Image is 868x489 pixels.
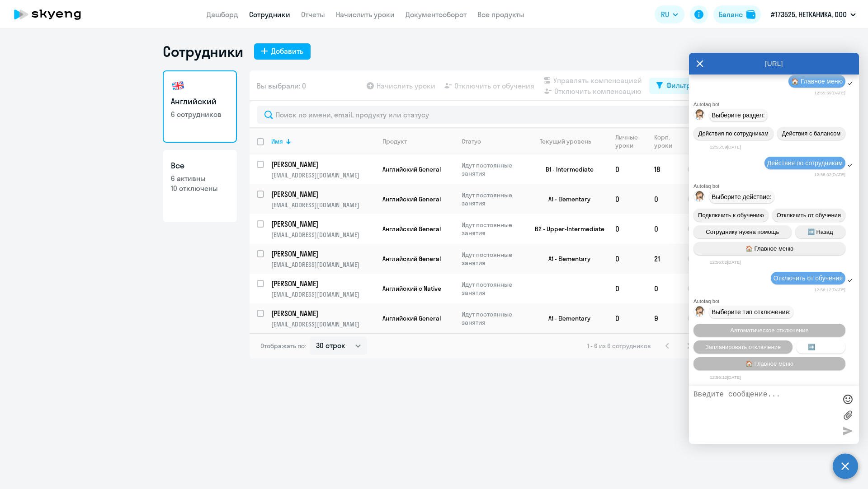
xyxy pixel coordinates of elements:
p: [EMAIL_ADDRESS][DOMAIN_NAME] [271,201,375,209]
span: Отключить от обучения [774,275,843,282]
p: 6 сотрудников [171,109,229,119]
button: 🏠 Главное меню [693,357,845,370]
div: Статус [462,137,524,145]
td: A1 - Elementary [524,244,608,274]
p: [PERSON_NAME] [271,189,373,199]
span: Английский General [382,195,441,203]
span: Английский General [382,314,441,322]
a: Сотрудники [249,10,290,19]
p: [EMAIL_ADDRESS][DOMAIN_NAME] [271,261,375,269]
button: #173525, НЕТКАНИКА, ООО [766,4,860,25]
div: Autofaq bot [693,102,859,107]
span: 1 - 6 из 6 сотрудников [587,342,651,350]
p: [EMAIL_ADDRESS][DOMAIN_NAME] [271,290,375,298]
h3: Английский [171,96,229,107]
div: Продукт [382,137,454,145]
button: Отключить от обучения [772,209,845,222]
div: Баланс [719,9,743,20]
button: Сотруднику нужна помощь [693,225,792,238]
time: 12:56:02[DATE] [814,172,845,177]
td: 0 [608,184,647,214]
h3: Все [171,160,229,172]
span: 🏠 Главное меню [745,245,793,252]
span: Вы выбрали: 0 [257,80,306,91]
span: Выберите раздел: [712,112,765,119]
img: bot avatar [694,191,705,204]
button: RU [655,5,684,23]
p: [EMAIL_ADDRESS][DOMAIN_NAME] [271,320,375,328]
p: [PERSON_NAME] [271,249,373,259]
a: [PERSON_NAME] [271,189,375,199]
p: Идут постоянные занятия [462,161,524,177]
span: Действия по сотрудникам [698,130,769,137]
span: Выберите тип отключения: [712,308,791,316]
p: Идут постоянные занятия [462,251,524,267]
span: Английский General [382,165,441,173]
button: Запланировать отключение [693,340,793,354]
label: Лимит 10 файлов [841,408,854,422]
span: ➡️ Назад [807,228,833,235]
button: 🏠 Главное меню [693,242,845,255]
div: Имя [271,137,283,145]
h1: Сотрудники [163,42,243,61]
a: [PERSON_NAME] [271,308,375,318]
input: Поиск по имени, email, продукту или статусу [257,106,698,124]
p: Идут постоянные занятия [462,191,524,207]
p: Идут постоянные занятия [462,280,524,297]
img: balance [746,10,755,19]
p: [EMAIL_ADDRESS][DOMAIN_NAME] [271,171,375,179]
time: 12:56:02[DATE] [710,260,741,265]
a: [PERSON_NAME] [271,219,375,229]
td: 0 [608,303,647,333]
td: A1 - Elementary [524,184,608,214]
img: english [171,79,185,93]
a: [PERSON_NAME] [271,249,375,259]
span: Выберите действие: [712,193,772,200]
a: Начислить уроки [336,10,395,19]
button: Подключить к обучению [693,209,769,222]
span: ➡️ Назад [808,344,834,350]
span: Английский General [382,225,441,233]
span: Английский с Native [382,284,441,293]
div: Корп. уроки [654,133,672,149]
td: 18 [647,154,680,184]
a: Документооборот [406,10,467,19]
p: Идут постоянные занятия [462,221,524,237]
button: Балансbalance [713,5,761,23]
button: Действия по сотрудникам [693,127,774,140]
td: B2 - Upper-Intermediate [524,214,608,244]
p: 10 отключены [171,183,229,193]
div: Текущий уровень [531,137,608,145]
div: Личные уроки [615,133,646,149]
span: Автоматическое отключение [730,327,808,334]
td: 21 [647,244,680,274]
td: A1 - Elementary [524,303,608,333]
p: #173525, НЕТКАНИКА, ООО [771,9,847,20]
td: 0 [608,274,647,303]
a: Все6 активны10 отключены [163,150,237,222]
div: Статус [462,137,481,145]
button: Автоматическое отключение [693,324,845,337]
td: B1 - Intermediate [524,154,608,184]
a: Отчеты [301,10,325,19]
div: Autofaq bot [693,298,859,304]
time: 12:55:59[DATE] [814,90,845,95]
button: ➡️ Назад [795,225,846,238]
span: Отключить от обучения [777,212,841,219]
div: Фильтр [666,80,691,91]
a: Дашборд [207,10,238,19]
span: Отображать по: [260,342,306,350]
a: [PERSON_NAME] [271,159,375,169]
div: Личные уроки [615,133,638,149]
img: bot avatar [694,109,705,122]
p: Идут постоянные занятия [462,310,524,326]
td: 0 [608,244,647,274]
span: 🏠 Главное меню [791,78,843,85]
div: Текущий уровень [540,137,591,145]
span: Английский General [382,255,441,263]
td: 0 [608,154,647,184]
span: Запланировать отключение [705,344,781,350]
p: [PERSON_NAME] [271,308,373,318]
div: Корп. уроки [654,133,679,149]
